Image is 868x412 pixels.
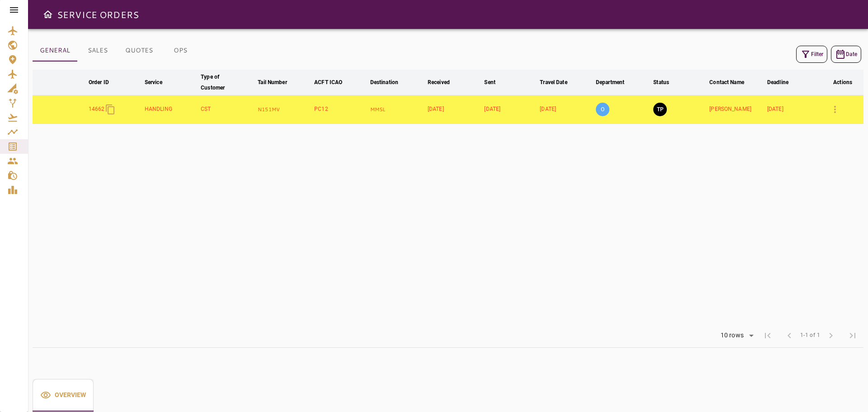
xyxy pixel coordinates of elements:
[258,77,287,88] div: Tail Number
[596,103,609,116] p: O
[145,77,174,88] span: Service
[89,77,109,88] div: Order ID
[428,77,450,88] div: Received
[653,77,669,88] div: Status
[370,77,410,88] span: Destination
[77,40,118,62] button: SALES
[709,77,744,88] div: Contact Name
[33,40,77,62] button: GENERAL
[370,77,398,88] div: Destination
[767,77,788,88] div: Deadline
[820,325,842,346] span: Next Page
[653,103,667,116] button: TRIP PREPARATION
[426,95,483,124] td: [DATE]
[118,40,160,62] button: QUOTES
[484,77,495,88] div: Sent
[757,325,778,346] span: First Page
[258,77,298,88] span: Tail Number
[708,95,765,124] td: [PERSON_NAME]
[831,46,861,63] button: Date
[201,71,254,93] span: Type of Customer
[160,40,201,62] button: OPS
[800,331,820,340] span: 1-1 of 1
[199,95,256,124] td: CST
[57,7,139,22] h6: SERVICE ORDERS
[201,71,242,93] div: Type of Customer
[482,95,538,124] td: [DATE]
[778,325,800,346] span: Previous Page
[842,325,863,346] span: Last Page
[715,329,757,342] div: 10 rows
[314,77,354,88] span: ACFT ICAO
[314,77,342,88] div: ACFT ICAO
[718,331,746,339] div: 10 rows
[89,105,105,113] p: 14662
[540,77,579,88] span: Travel Date
[143,95,199,124] td: HANDLING
[596,77,636,88] span: Department
[484,77,507,88] span: Sent
[767,77,800,88] span: Deadline
[370,106,424,114] p: MMSL
[33,379,94,412] div: basic tabs example
[89,77,121,88] span: Order ID
[540,77,567,88] div: Travel Date
[765,95,822,124] td: [DATE]
[653,77,681,88] span: Status
[39,5,57,24] button: Open drawer
[145,77,162,88] div: Service
[428,77,462,88] span: Received
[33,40,201,62] div: basic tabs example
[538,95,594,124] td: [DATE]
[824,99,846,120] button: Details
[596,77,624,88] div: Department
[796,46,827,63] button: Filter
[312,95,368,124] td: PC12
[258,106,311,114] p: N151MV
[709,77,756,88] span: Contact Name
[33,379,94,412] button: Overview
